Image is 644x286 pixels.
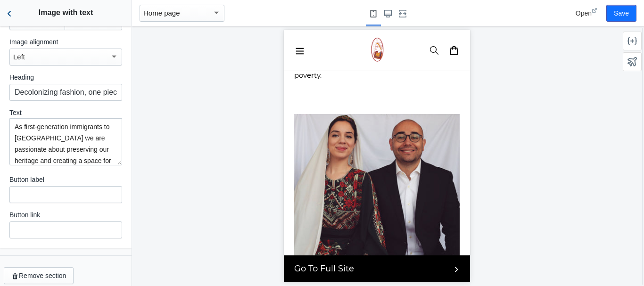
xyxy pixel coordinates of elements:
[13,53,25,61] mat-select-trigger: Left
[143,9,180,17] mat-select-trigger: Home page
[9,37,122,47] label: Image alignment
[9,175,122,184] label: Button label
[9,73,122,82] label: Heading
[4,267,74,284] button: Remove section
[10,84,176,228] img: image
[82,4,105,37] img: image
[6,11,26,30] button: Menu
[10,232,168,245] span: Go To Full Site
[9,210,122,220] label: Button link
[9,108,122,117] label: Text
[606,5,636,22] button: Save
[576,9,592,17] span: Open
